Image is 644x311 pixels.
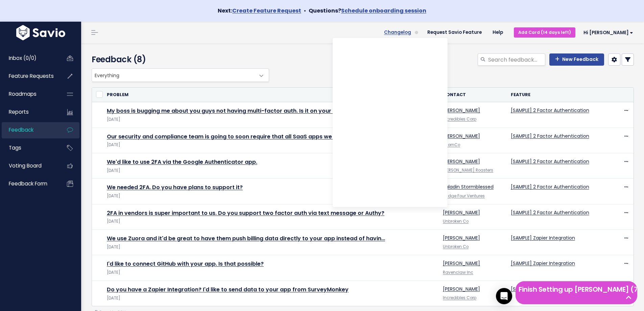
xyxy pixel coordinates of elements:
[107,269,435,276] div: [DATE]
[107,193,435,200] div: [DATE]
[232,7,301,15] a: Create Feature Request
[511,107,589,114] a: [SAMPLE] 2 Factor Authentication
[511,260,575,267] a: [SAMPLE] Zapier Integration
[549,53,604,66] a: New Feedback
[9,108,29,115] span: Reports
[9,72,54,80] span: Feature Requests
[2,86,56,102] a: Roadmaps
[107,209,384,217] a: 2FA in vendors is super important to us. Do you support two factor auth via text message or Authy?
[107,133,390,140] a: Our security and compliance team is going to soon require that all SaaS apps we use have 2FA. We'd…
[511,158,589,165] a: [SAMPLE] 2 Factor Authentication
[107,158,257,166] a: We'd like to use 2FA via the Google Authenticator app.
[2,50,56,66] a: Inbox (0/0)
[519,284,634,294] h5: Finish Setting up [PERSON_NAME] (7 left)
[511,235,575,241] a: [SAMPLE] Zapier Integration
[511,286,575,292] a: [SAMPLE] Zapier Integration
[107,107,362,115] a: My boss is bugging me about you guys not having multi-factor auth. Is it on your roadmap?
[511,133,589,139] a: [SAMPLE] 2 Factor Authentication
[9,126,33,133] span: Feedback
[2,158,56,174] a: Voting Board
[2,122,56,138] a: Feedback
[443,219,469,224] a: Unbroken Co
[92,68,269,82] span: Everything
[218,7,301,15] strong: Next:
[511,209,589,216] a: [SAMPLE] 2 Factor Authentication
[9,162,42,169] span: Voting Board
[107,286,349,293] a: Do you have a Zapier Integration? I'd like to send data to your app from SurveyMonkey
[9,180,47,187] span: Feedback form
[2,68,56,84] a: Feature Requests
[9,90,37,97] span: Roadmaps
[514,27,575,37] a: Add Card (14 days left)
[443,158,480,165] a: [PERSON_NAME]
[107,235,385,242] a: We use Zuora and it'd be great to have them push billing data directly to your app instead of havin…
[511,183,589,190] a: [SAMPLE] 2 Factor Authentication
[309,7,426,15] strong: Questions?
[575,27,639,38] a: Hi [PERSON_NAME]
[9,54,37,62] span: Inbox (0/0)
[507,88,606,102] th: Feature
[422,27,487,38] a: Request Savio Feature
[443,168,493,173] a: [PERSON_NAME] Roasters
[15,25,67,40] img: logo-white.9d6f32f41409.svg
[439,88,507,102] th: Contact
[384,30,411,35] span: Changelog
[103,88,439,102] th: Problem
[443,286,480,292] a: [PERSON_NAME]
[2,176,56,192] a: Feedback form
[443,116,476,122] a: Incredibles Corp
[496,288,512,304] div: Open Intercom Messenger
[107,167,435,174] div: [DATE]
[107,141,435,149] div: [DATE]
[107,183,243,191] a: We needed 2FA. Do you have plans to support it?
[107,218,435,225] div: [DATE]
[92,69,255,82] span: Everything
[9,144,21,151] span: Tags
[443,295,476,301] a: Incredibles Corp
[443,133,480,139] a: [PERSON_NAME]
[583,30,633,35] span: Hi [PERSON_NAME]
[107,116,435,123] div: [DATE]
[443,107,480,114] a: [PERSON_NAME]
[341,7,426,15] a: Schedule onboarding session
[443,270,473,275] a: Ravenclaw Inc
[443,183,494,190] a: Kaladin Stormblessed
[2,140,56,156] a: Tags
[487,53,545,66] input: Search feedback...
[487,27,508,38] a: Help
[304,7,306,15] span: •
[107,244,435,251] div: [DATE]
[2,104,56,120] a: Reports
[92,53,266,66] h4: Feedback (8)
[443,193,485,199] a: Bridge Four Ventures
[443,142,460,148] a: ThornCo
[443,235,480,241] a: [PERSON_NAME]
[443,260,480,267] a: [PERSON_NAME]
[443,244,469,249] a: Unbroken Co
[107,260,264,268] a: I'd like to connect GitHub with your app. Is that possible?
[443,209,480,216] a: [PERSON_NAME]
[107,295,435,302] div: [DATE]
